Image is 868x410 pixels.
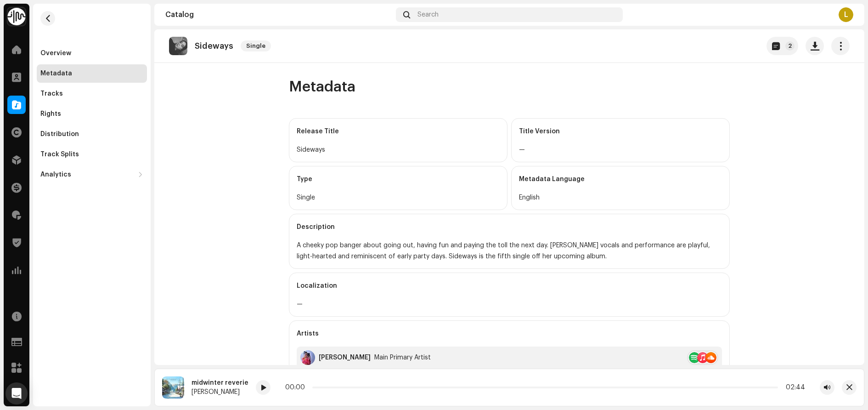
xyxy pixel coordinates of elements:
[40,90,63,97] div: Tracks
[40,50,71,57] div: Overview
[40,70,72,77] div: Metadata
[297,166,500,192] div: Type
[195,41,233,51] p: Sideways
[297,119,500,144] div: Release Title
[782,384,805,391] div: 02:44
[37,44,147,63] re-m-nav-item: Overview
[785,41,795,51] p-badge: 2
[319,354,371,361] div: [PERSON_NAME]
[519,192,722,203] div: English
[6,382,28,404] div: Open Intercom Messenger
[289,78,355,96] span: Metadata
[40,131,79,138] div: Distribution
[519,119,722,144] div: Title Version
[37,85,147,103] re-m-nav-item: Tracks
[40,110,61,118] div: Rights
[519,166,722,192] div: Metadata Language
[297,299,722,310] div: —
[297,192,500,203] div: Single
[40,171,71,178] div: Analytics
[192,379,248,387] div: midwinter reverie
[37,165,147,184] re-m-nav-dropdown: Analytics
[297,240,722,262] div: A cheeky pop banger about going out, having fun and paying the toll the next day. [PERSON_NAME] v...
[165,11,392,18] div: Catalog
[300,350,315,365] img: 2fdec547-1756-4452-a016-93119c038a6b
[37,64,147,83] re-m-nav-item: Metadata
[297,321,722,347] div: Artists
[297,144,500,155] div: Sideways
[169,37,187,55] img: 51a2b269-dedc-42c1-85f0-b879dcfecf77
[40,151,79,158] div: Track Splits
[297,273,722,299] div: Localization
[285,384,309,391] div: 00:00
[37,105,147,123] re-m-nav-item: Rights
[374,354,431,361] div: Main Primary Artist
[37,125,147,143] re-m-nav-item: Distribution
[839,7,853,22] div: L
[767,37,798,55] button: 2
[37,145,147,164] re-m-nav-item: Track Splits
[192,388,248,396] div: [PERSON_NAME]
[417,11,439,18] span: Search
[241,40,271,51] span: Single
[162,376,184,399] img: f9cdf018-105f-4cbc-928d-8af8b4e69b56
[519,144,722,155] div: —
[7,7,26,26] img: 0f74c21f-6d1c-4dbc-9196-dbddad53419e
[297,214,722,240] div: Description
